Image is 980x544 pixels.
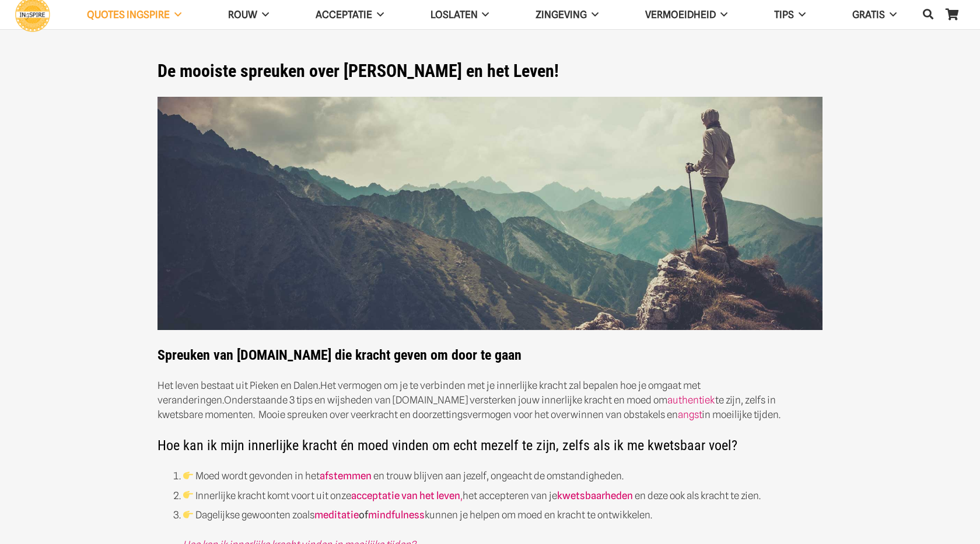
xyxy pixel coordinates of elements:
span: QUOTES INGSPIRE [87,9,170,20]
span: ROUW [228,9,257,20]
img: 👉 [183,510,193,520]
span: Loslaten [430,9,478,20]
a: Zoeken [916,1,940,29]
a: afstemmen [320,470,372,482]
li: Innerlijke kracht komt voort uit onze het accepteren van je en deze ook als kracht te zien. [183,489,823,503]
a: meditatie [314,509,359,521]
a: authentiek [667,394,715,406]
li: Dagelijkse gewoonten zoals kunnen je helpen om moed en kracht te ontwikkelen. [183,508,823,522]
span: GRATIS [852,9,885,20]
li: Moed wordt gevonden in het en trouw blijven aan jezelf, ongeacht de omstandigheden. [183,469,823,483]
span: VERMOEIDHEID [645,9,716,20]
span: TIPS [774,9,794,20]
img: Quotes over Kracht en Levenslessen voor veerkracht op ingspire [157,97,822,331]
p: Het leven bestaat uit Pieken en Dalen Het vermogen om je te verbinden met je innerlijke kracht za... [157,378,822,422]
img: 👉 [183,490,193,500]
strong: Spreuken van [DOMAIN_NAME] die kracht geven om door te gaan [157,97,822,364]
a: angst [678,409,702,420]
em: . [318,380,320,391]
a: kwetsbaarheden [557,490,633,501]
span: Zingeving [535,9,587,20]
h1: De mooiste spreuken over [PERSON_NAME] en het Leven! [157,61,822,82]
em: . [222,394,224,406]
span: Acceptatie [316,9,372,20]
strong: of [314,509,425,521]
h2: Hoe kan ik mijn innerlijke kracht én moed vinden om echt mezelf te zijn, zelfs als ik me kwetsbaa... [157,437,822,454]
img: 👉 [183,471,193,480]
a: mindfulness [368,509,425,521]
a: acceptatie van het leven, [351,490,463,501]
strong: acceptatie van het leven [351,490,460,501]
